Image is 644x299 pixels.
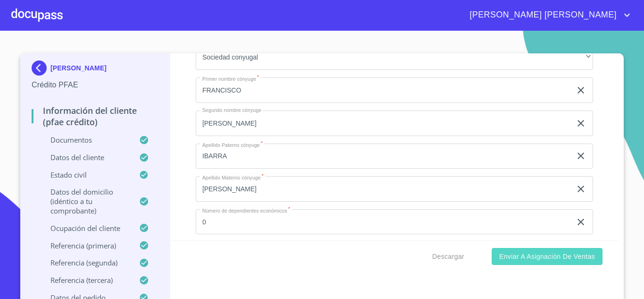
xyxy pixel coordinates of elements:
[575,85,586,96] button: clear input
[462,8,633,23] button: account of current user
[429,248,468,265] button: Descargar
[32,187,139,215] p: Datos del domicilio (idéntico a tu comprobante)
[32,275,139,285] p: Referencia (tercera)
[32,79,158,91] p: Crédito PFAE
[32,170,139,179] p: Estado Civil
[575,216,586,228] button: clear input
[32,105,158,128] p: Información del cliente (PFAE crédito)
[196,45,593,70] div: Sociedad conyugal
[32,135,139,145] p: Documentos
[32,60,158,79] div: [PERSON_NAME]
[32,223,139,233] p: Ocupación del Cliente
[32,258,139,267] p: Referencia (segunda)
[32,153,139,162] p: Datos del cliente
[575,150,586,162] button: clear input
[575,118,586,129] button: clear input
[499,251,595,263] span: Enviar a Asignación de Ventas
[492,248,603,265] button: Enviar a Asignación de Ventas
[50,64,107,72] p: [PERSON_NAME]
[462,8,621,23] span: [PERSON_NAME] [PERSON_NAME]
[575,183,586,195] button: clear input
[32,60,50,76] img: Docupass spot blue
[432,251,464,263] span: Descargar
[32,241,139,250] p: Referencia (primera)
